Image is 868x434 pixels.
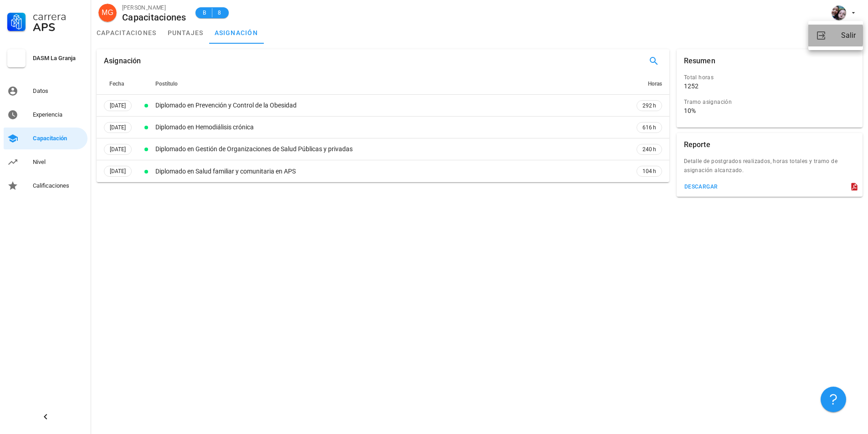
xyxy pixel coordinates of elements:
[33,182,84,189] div: Calificaciones
[162,22,209,44] a: puntajes
[155,167,627,176] div: Diplomado en Salud familiar y comunitaria en APS
[33,11,84,22] div: Carrera
[33,135,84,142] div: Capacitación
[684,133,710,157] div: Reporte
[209,22,264,44] a: asignación
[109,81,124,87] span: Fecha
[110,144,126,154] span: [DATE]
[642,101,656,110] span: 292 h
[98,4,117,22] div: avatar
[122,12,186,22] div: Capacitaciones
[110,123,126,133] span: [DATE]
[684,107,696,115] div: 10%
[684,184,718,190] div: descargar
[104,49,141,73] div: Asignación
[642,145,656,154] span: 240 h
[201,8,208,17] span: B
[684,49,715,73] div: Resumen
[4,104,87,126] a: Experiencia
[4,175,87,197] a: Calificaciones
[110,166,126,176] span: [DATE]
[841,26,856,45] div: Salir
[91,22,162,44] a: capacitaciones
[4,80,87,102] a: Datos
[154,73,629,95] th: Postítulo
[33,111,84,118] div: Experiencia
[680,180,722,193] button: descargar
[33,158,84,166] div: Nivel
[155,81,178,87] span: Postítulo
[110,101,126,111] span: [DATE]
[642,123,656,132] span: 616 h
[4,151,87,173] a: Nivel
[33,22,84,33] div: APS
[155,123,627,132] div: Diplomado en Hemodiálisis crónica
[684,82,699,90] div: 1252
[155,101,627,110] div: Diplomado en Prevención y Control de la Obesidad
[832,5,846,20] div: avatar
[684,97,848,107] div: Tramo asignación
[684,73,848,82] div: Total horas
[648,81,662,87] span: Horas
[97,73,139,95] th: Fecha
[642,167,656,176] span: 104 h
[629,73,669,95] th: Horas
[155,144,627,154] div: Diplomado en Gestión de Organizaciones de Salud Públicas y privadas
[33,55,84,62] div: DASM La Granja
[216,8,223,17] span: 8
[4,128,87,149] a: Capacitación
[122,3,186,12] div: [PERSON_NAME]
[102,4,113,22] span: MG
[33,87,84,95] div: Datos
[677,157,863,180] div: Detalle de postgrados realizados, horas totales y tramo de asignación alcanzado.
